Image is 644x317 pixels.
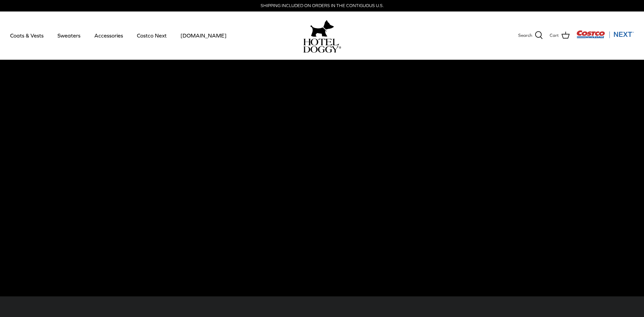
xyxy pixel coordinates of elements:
a: Coats & Vests [4,24,50,47]
a: Visit Costco Next [576,34,634,40]
a: Cart [550,31,570,40]
a: [DOMAIN_NAME] [174,24,233,47]
img: hoteldoggycom [303,39,341,53]
img: hoteldoggy.com [310,18,334,39]
span: Search [518,32,532,39]
a: Costco Next [131,24,173,47]
a: Search [518,31,543,40]
a: Accessories [88,24,129,47]
img: Costco Next [576,30,634,39]
a: hoteldoggy.com hoteldoggycom [303,18,341,53]
a: Sweaters [51,24,87,47]
span: Cart [550,32,559,39]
